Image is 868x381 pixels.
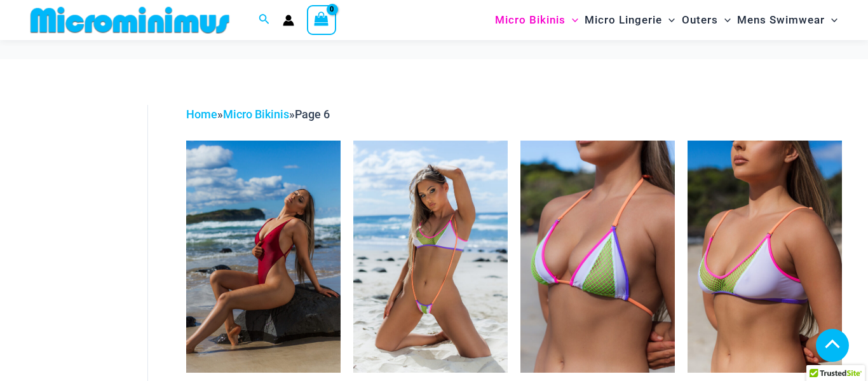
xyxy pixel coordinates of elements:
iframe: TrustedSite Certified [32,95,146,349]
a: View Shopping Cart, empty [307,5,336,34]
span: Menu Toggle [662,4,675,36]
a: Micro BikinisMenu ToggleMenu Toggle [492,4,581,36]
a: Reckless Neon Crush Lime Crush 349 Crop Top 4561 Sling 05Reckless Neon Crush Lime Crush 349 Crop ... [353,141,508,373]
span: Outers [682,4,718,36]
a: Reckless Neon Crush Lime Crush 306 Tri Top 01Reckless Neon Crush Lime Crush 306 Tri Top 296 Cheek... [520,141,675,373]
span: Mens Swimwear [737,4,825,36]
img: MM SHOP LOGO FLAT [25,6,234,34]
a: Home [186,107,217,121]
a: Search icon link [259,12,270,28]
img: Reckless Neon Crush Lime Crush 349 Crop Top 4561 Sling 05 [353,141,508,373]
a: Micro LingerieMenu ToggleMenu Toggle [581,4,678,36]
a: Account icon link [283,15,294,26]
span: » » [186,107,330,121]
a: Thunder Burnt Red 8931 One piece 10Thunder Orient Blue 8931 One piece 10Thunder Orient Blue 8931 ... [186,141,341,373]
a: Mens SwimwearMenu ToggleMenu Toggle [734,4,841,36]
span: Menu Toggle [718,4,731,36]
span: Menu Toggle [825,4,837,36]
img: Reckless Neon Crush Lime Crush 349 Crop Top 01 [688,141,842,373]
img: Thunder Burnt Red 8931 One piece 10 [186,141,341,373]
img: Reckless Neon Crush Lime Crush 306 Tri Top 01 [520,141,675,373]
span: Page 6 [295,107,330,121]
a: Micro Bikinis [223,107,289,121]
a: OutersMenu ToggleMenu Toggle [679,4,734,36]
span: Micro Lingerie [585,4,662,36]
a: Reckless Neon Crush Lime Crush 349 Crop Top 01Reckless Neon Crush Lime Crush 349 Crop Top 02Reckl... [688,141,842,373]
span: Micro Bikinis [495,4,566,36]
span: Menu Toggle [566,4,578,36]
nav: Site Navigation [490,2,843,38]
